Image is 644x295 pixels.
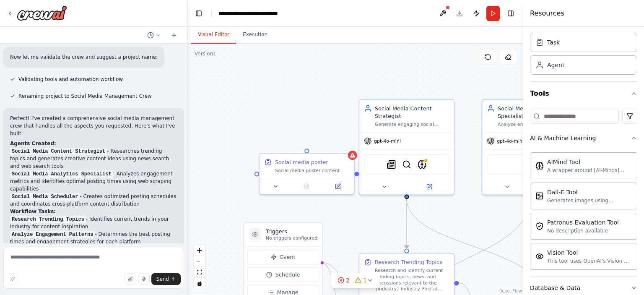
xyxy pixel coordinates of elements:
[547,167,632,174] div: A wrapper around [AI-Minds]([URL][DOMAIN_NAME]). Useful for when you need answers to questions fr...
[547,197,632,204] div: Generates images using OpenAI's Dall-E model.
[418,160,427,169] img: AIMindTool
[10,170,177,193] li: - Analyzes engagement metrics and identifies optimal posting times using web scraping capabilities
[375,258,442,266] div: Research Trending Topics
[10,209,56,214] strong: Workflow Tasks:
[266,227,317,235] h3: Triggers
[167,30,181,40] button: Start a new chat
[275,167,350,174] div: Social media poster content
[194,278,205,289] button: toggle interactivity
[547,258,632,264] div: This tool uses OpenAI's Vision API to describe the contents of an image.
[375,121,449,128] div: Generate engaging social media content ideas based on trending topics in {industry}, create conte...
[375,104,449,120] div: Social Media Content Strategist
[547,61,564,69] div: Agent
[547,227,619,234] div: No description available
[194,267,205,278] button: fit view
[194,245,205,256] button: zoom in
[497,138,524,144] span: gpt-4o-mini
[547,158,632,166] div: AIMind Tool
[10,215,177,230] li: - Identifies current trends in your industry for content inspiration
[247,250,319,264] button: Event
[259,153,355,195] div: Social media posterSocial media poster content
[346,276,350,285] span: 2
[280,253,296,261] span: Event
[10,148,107,155] code: Social Media Content Strategist
[535,162,544,170] img: Aimindtool
[530,149,637,277] div: AI & Machine Learning
[236,26,274,44] button: Execution
[10,193,80,201] code: Social Media Scheduler
[275,271,300,279] span: Schedule
[10,170,113,178] code: Social Media Analytics Specialist
[530,134,596,142] div: AI & Machine Learning
[218,9,304,18] nav: breadcrumb
[10,230,177,245] li: - Determines the best posting times and engagement strategies for each platform
[18,93,152,99] span: Renaming project to Social Media Management Crew
[266,235,317,241] p: No triggers configured
[374,138,401,144] span: gpt-4o-mini
[547,248,632,257] div: Vision Tool
[10,216,86,223] code: Research Trending Topics
[402,160,411,169] img: SerperDevTool
[138,273,150,285] button: Click to speak your automation idea
[530,127,637,149] button: AI & Machine Learning
[7,273,18,285] button: Improve this prompt
[358,99,454,195] div: Social Media Content StrategistGenerate engaging social media content ideas based on trending top...
[498,104,572,120] div: Social Media Analytics Specialist
[535,222,544,230] img: Patronusevaltool
[535,252,544,261] img: Visiontool
[291,182,323,191] button: No output available
[10,147,177,170] li: - Researches trending topics and generates creative content ideas using news search and web searc...
[481,99,577,195] div: Social Media Analytics SpecialistAnalyze engagement metrics across social media platforms, track ...
[18,76,123,83] span: Validating tools and automation workflow
[375,267,449,292] div: Research and identify current trending topics, news, and discussions relevant to the {industry} i...
[10,53,158,61] p: Now let me validate the crew and suggest a project name:
[10,141,56,146] strong: Agents Created:
[530,8,564,18] h4: Resources
[403,198,545,295] g: Edge from 284a59f0-a237-4c5e-889b-b0bd6dd5ab9a to c0fe0e05-64e9-4a44-869c-0633cdb13598
[275,158,328,166] div: Social media poster
[325,182,351,191] button: Open in side panel
[547,218,619,227] div: Patronus Evaluation Tool
[191,26,236,44] button: Visual Editor
[144,30,164,40] button: Switch to previous chat
[125,273,136,285] button: Upload files
[505,8,517,19] button: Hide right sidebar
[498,121,572,128] div: Analyze engagement metrics across social media platforms, track performance trends, identify opti...
[10,231,95,238] code: Analyze Engagement Patterns
[547,188,632,196] div: Dall-E Tool
[195,50,216,57] div: Version 1
[151,273,181,285] button: Send
[193,8,205,19] button: Hide left sidebar
[363,276,367,285] span: 1
[547,38,560,47] div: Task
[10,193,177,208] li: - Creates optimized posting schedules and coordinates cross-platform content distribution
[194,256,205,267] button: zoom out
[499,289,522,293] a: React Flow attribution
[530,29,637,81] div: Crew
[247,267,319,282] button: Schedule
[387,160,396,169] img: SerplyNewsSearchTool
[194,245,205,289] div: React Flow controls
[10,115,177,137] p: Perfect! I've created a comprehensive social media management crew that handles all the aspects y...
[156,276,169,282] span: Send
[535,192,544,200] img: Dalletool
[408,182,451,191] button: Open in side panel
[530,284,580,292] div: Database & Data
[331,273,380,288] button: 21
[403,198,410,248] g: Edge from 284a59f0-a237-4c5e-889b-b0bd6dd5ab9a to 30f7dd7a-ffb9-40fd-8bcf-3bc706faf96f
[17,5,67,21] img: Logo
[530,82,637,105] button: Tools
